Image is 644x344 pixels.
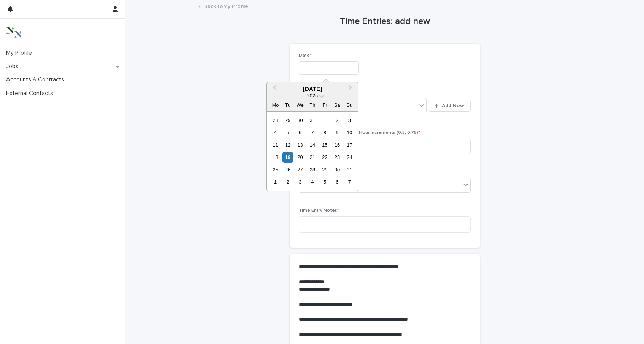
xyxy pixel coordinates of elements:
[344,152,355,162] div: Choose Sunday, 24 August 2025
[282,127,293,138] div: Choose Tuesday, 5 August 2025
[344,127,355,138] div: Choose Sunday, 10 August 2025
[307,152,317,162] div: Choose Thursday, 21 August 2025
[270,152,281,162] div: Choose Monday, 18 August 2025
[282,115,293,125] div: Choose Tuesday, 29 July 2025
[320,177,330,187] div: Choose Friday, 5 September 2025
[282,100,293,110] div: Tu
[295,100,305,110] div: We
[332,140,342,150] div: Choose Saturday, 16 August 2025
[268,83,280,95] button: Previous Month
[3,49,38,57] p: My Profile
[332,115,342,125] div: Choose Saturday, 2 August 2025
[299,208,339,213] span: Time Entry Notes
[320,127,330,138] div: Choose Friday, 8 August 2025
[307,100,317,110] div: Th
[344,140,355,150] div: Choose Sunday, 17 August 2025
[320,140,330,150] div: Choose Friday, 15 August 2025
[267,86,358,92] div: [DATE]
[282,165,293,175] div: Choose Tuesday, 26 August 2025
[204,2,248,10] a: Back toMy Profile
[320,115,330,125] div: Choose Friday, 1 August 2025
[428,100,471,112] button: Add New
[299,53,312,58] span: Date
[270,177,281,187] div: Choose Monday, 1 September 2025
[270,127,281,138] div: Choose Monday, 4 August 2025
[282,177,293,187] div: Choose Tuesday, 2 September 2025
[307,93,318,98] span: 2025
[332,165,342,175] div: Choose Saturday, 30 August 2025
[332,177,342,187] div: Choose Saturday, 6 September 2025
[307,127,317,138] div: Choose Thursday, 7 August 2025
[290,16,480,27] h1: Time Entries: add new
[295,177,305,187] div: Choose Wednesday, 3 September 2025
[295,140,305,150] div: Choose Wednesday, 13 August 2025
[295,165,305,175] div: Choose Wednesday, 27 August 2025
[344,177,355,187] div: Choose Sunday, 7 September 2025
[295,152,305,162] div: Choose Wednesday, 20 August 2025
[345,83,357,95] button: Next Month
[344,100,355,110] div: Su
[344,165,355,175] div: Choose Sunday, 31 August 2025
[299,130,420,135] span: Hours Worked - Add in 0.25 Hour Increments (0.5, 0.75)
[442,103,464,108] span: Add New
[3,76,70,83] p: Accounts & Contracts
[270,140,281,150] div: Choose Monday, 11 August 2025
[307,140,317,150] div: Choose Thursday, 14 August 2025
[320,152,330,162] div: Choose Friday, 22 August 2025
[3,63,25,70] p: Jobs
[332,127,342,138] div: Choose Saturday, 9 August 2025
[307,165,317,175] div: Choose Thursday, 28 August 2025
[320,100,330,110] div: Fr
[307,115,317,125] div: Choose Thursday, 31 July 2025
[295,115,305,125] div: Choose Wednesday, 30 July 2025
[270,115,281,125] div: Choose Monday, 28 July 2025
[332,152,342,162] div: Choose Saturday, 23 August 2025
[282,140,293,150] div: Choose Tuesday, 12 August 2025
[295,127,305,138] div: Choose Wednesday, 6 August 2025
[332,100,342,110] div: Sa
[270,165,281,175] div: Choose Monday, 25 August 2025
[320,165,330,175] div: Choose Friday, 29 August 2025
[269,114,355,188] div: month 2025-08
[3,90,59,97] p: External Contacts
[270,100,281,110] div: Mo
[282,152,293,162] div: Choose Tuesday, 19 August 2025
[307,177,317,187] div: Choose Thursday, 4 September 2025
[6,25,21,40] img: 3bAFpBnQQY6ys9Fa9hsD
[344,115,355,125] div: Choose Sunday, 3 August 2025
